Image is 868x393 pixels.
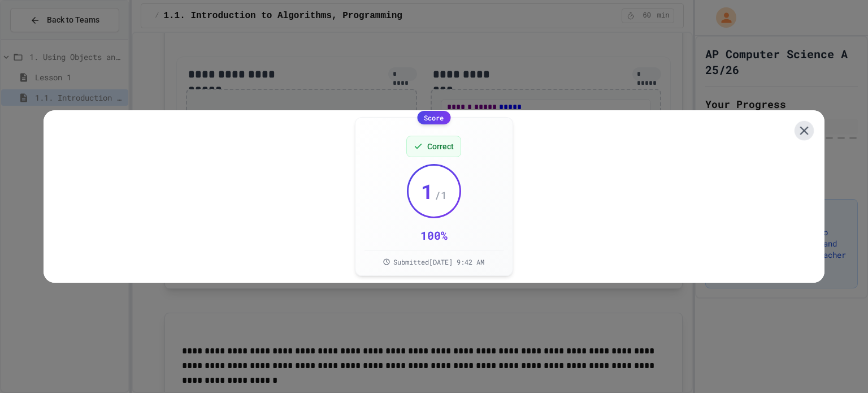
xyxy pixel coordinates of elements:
span: Submitted [DATE] 9:42 AM [393,257,484,266]
span: 1 [421,180,433,202]
span: Correct [427,141,454,152]
span: / 1 [435,187,447,203]
div: 100 % [420,227,448,243]
div: Score [417,111,450,124]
